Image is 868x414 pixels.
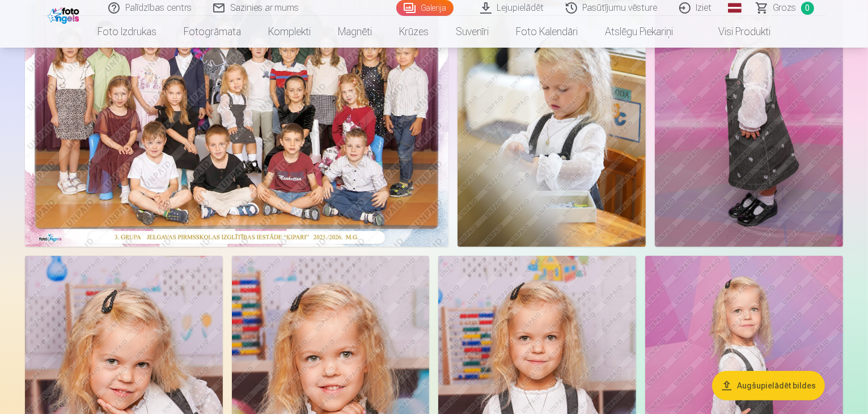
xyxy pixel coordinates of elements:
a: Fotogrāmata [170,16,255,48]
span: Grozs [773,1,797,15]
img: /fa1 [48,5,82,24]
a: Foto izdrukas [84,16,170,48]
span: 0 [801,2,814,15]
a: Visi produkti [687,16,784,48]
a: Suvenīri [442,16,502,48]
a: Krūzes [386,16,442,48]
a: Komplekti [255,16,324,48]
a: Atslēgu piekariņi [591,16,687,48]
a: Magnēti [324,16,386,48]
button: Augšupielādēt bildes [712,371,825,400]
a: Foto kalendāri [502,16,591,48]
